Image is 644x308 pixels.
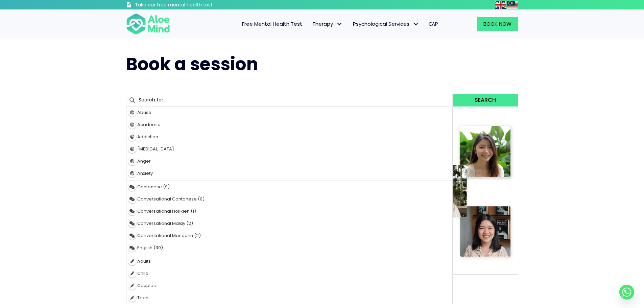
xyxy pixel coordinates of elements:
[137,220,193,227] span: Conversational Malay (2)
[126,288,253,305] span: Meet Our Therapists
[126,2,249,9] a: Take our free mental health test
[137,208,196,214] span: Conversational Hokkien (1)
[137,121,160,128] span: Academic
[483,20,511,27] span: Book Now
[137,232,201,239] span: Conversational Mandarin (2)
[126,52,258,76] span: Book a session
[137,109,151,116] span: Abuse
[137,184,170,190] span: Cantonese (9)
[353,20,419,27] span: Psychological Services
[179,17,443,31] nav: Menu
[242,20,302,27] span: Free Mental Health Test
[126,94,453,106] input: Search for...
[477,17,518,31] a: Book Now
[424,17,443,31] a: EAP
[348,17,424,31] a: Psychological ServicesPsychological Services: submenu
[335,19,344,29] span: Therapy: submenu
[135,2,249,8] h3: Take our free mental health test
[137,170,153,176] span: Anxiety
[507,1,518,8] a: Malay
[137,146,174,152] span: [MEDICAL_DATA]
[137,158,151,164] span: Anger
[137,294,148,301] span: Teen
[307,17,348,31] a: TherapyTherapy: submenu
[411,19,421,29] span: Psychological Services: submenu
[619,285,634,300] a: Whatsapp
[137,282,156,289] span: Couples
[126,13,170,35] img: Aloe mind Logo
[429,20,438,27] span: EAP
[312,20,343,27] span: Therapy
[453,94,518,106] button: Search
[137,270,148,277] span: Child
[237,17,307,31] a: Free Mental Health Test
[137,244,163,251] span: English (30)
[137,196,205,202] span: Conversational Cantonese (0)
[137,134,158,140] span: Addiction
[137,258,151,264] span: Adults
[507,1,518,9] img: ms
[495,1,506,9] img: en
[495,1,507,8] a: English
